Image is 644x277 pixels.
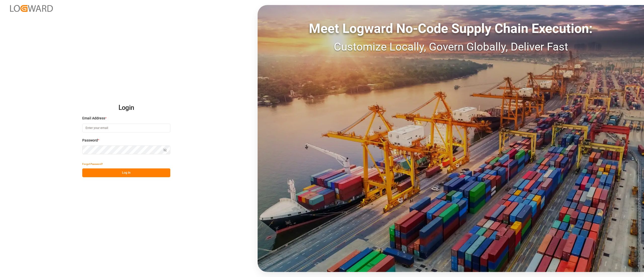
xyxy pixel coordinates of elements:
[10,5,53,12] img: Logward_new_orange.png
[82,116,105,121] span: Email Address
[82,138,98,143] span: Password
[82,100,170,116] h2: Login
[82,124,170,132] input: Enter your email
[258,19,644,38] div: Meet Logward No-Code Supply Chain Execution:
[82,168,170,177] button: Log In
[82,160,103,168] button: Forgot Password?
[258,38,644,55] div: Customize Locally, Govern Globally, Deliver Fast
